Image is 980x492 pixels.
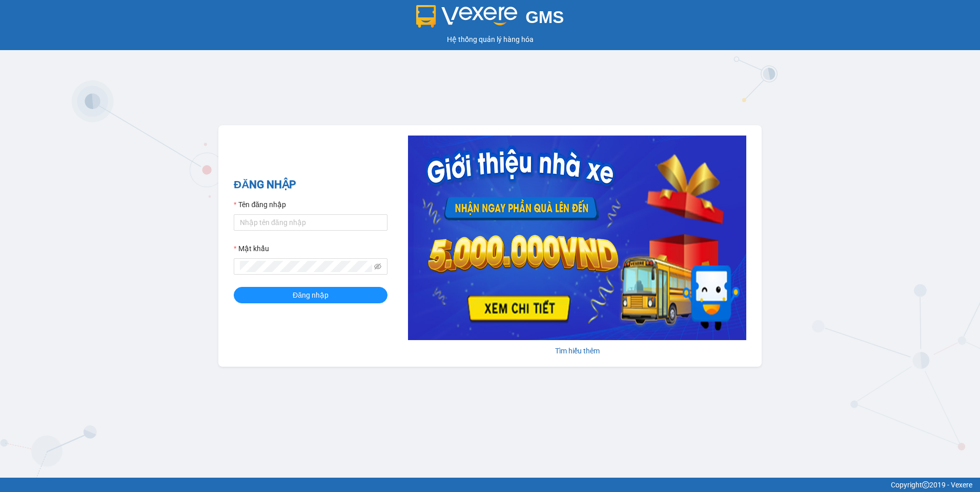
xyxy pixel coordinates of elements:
div: Tìm hiểu thêm [408,345,746,356]
img: banner-0 [408,136,746,340]
span: GMS [525,8,564,27]
label: Mật khẩu [234,243,269,254]
span: eye-invisible [374,263,381,270]
input: Tên đăng nhập [234,214,387,231]
div: Copyright 2019 - Vexere [8,479,972,490]
div: Hệ thống quản lý hàng hóa [3,34,977,45]
a: GMS [416,15,564,24]
button: Đăng nhập [234,287,387,303]
img: logo 2 [416,5,518,28]
span: Đăng nhập [293,289,329,301]
input: Mật khẩu [240,261,372,272]
span: copyright [922,481,929,488]
h2: ĐĂNG NHẬP [234,176,387,193]
label: Tên đăng nhập [234,199,286,210]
